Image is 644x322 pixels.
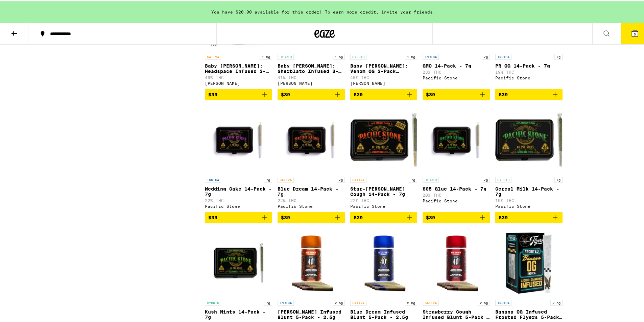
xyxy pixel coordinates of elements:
p: SATIVA [278,175,294,181]
p: 1.5g [405,52,417,58]
p: 2.5g [405,298,417,304]
div: Pacific Stone [205,203,272,207]
p: 7g [264,175,272,181]
button: Add to bag [350,88,418,99]
a: Open page for Blue Dream 14-Pack - 7g from Pacific Stone [278,104,345,210]
div: Pacific Stone [278,203,345,207]
button: Add to bag [495,88,563,99]
button: Add to bag [495,210,563,222]
span: $39 [499,91,508,96]
img: STIIIZY - Strawberry Cough Infused Blunt 5-Pack - 2.5g [423,227,490,295]
p: PR OG 14-Pack - 7g [495,62,563,67]
div: Pacific Stone [495,203,563,207]
p: Baby [PERSON_NAME]: Sherblato Infused 3-Pack - 1.5g [278,62,345,73]
div: Pacific Stone [350,203,418,207]
p: 1.5g [260,52,272,58]
p: 2.5g [550,298,563,304]
span: You have $20.00 available for this order! To earn more credit, [211,8,379,13]
img: Pacific Stone - Star-berry Cough 14-Pack - 7g [350,104,418,172]
img: Pacific Stone - Cereal Milk 14-Pack - 7g [495,104,563,172]
p: HYBRID [350,52,366,58]
p: 20% THC [423,192,490,196]
button: Add to bag [423,210,490,222]
img: Pacific Stone - Kush Mints 14-Pack - 7g [205,227,272,295]
button: Add to bag [205,210,272,222]
p: HYBRID [495,175,511,181]
p: INDICA [495,298,511,304]
p: 41% THC [278,74,345,78]
p: Baby [PERSON_NAME]: Venom OG 3-Pack Infused - 1.5g [350,62,418,73]
p: Blue Dream 14-Pack - 7g [278,185,345,196]
span: $39 [281,214,290,219]
p: Blue Dream Infused Blunt 5-Pack - 2.5g [350,308,418,319]
img: Pacific Stone - Blue Dream 14-Pack - 7g [278,104,345,172]
p: 2.5g [478,298,490,304]
span: $39 [426,91,435,96]
span: $39 [499,214,508,219]
img: Pacific Stone - Wedding Cake 14-Pack - 7g [205,104,272,172]
p: GMO 14-Pack - 7g [423,62,490,67]
p: 7g [482,175,490,181]
img: STIIIZY - Blue Dream Infused Blunt 5-Pack - 2.5g [350,227,418,295]
div: Pacific Stone [495,74,563,79]
a: Open page for Star-berry Cough 14-Pack - 7g from Pacific Stone [350,104,418,210]
p: 22% THC [278,197,345,201]
span: 5 [634,31,636,35]
p: SATIVA [423,298,439,304]
p: INDICA [278,298,294,304]
img: Pacific Stone - 805 Glue 14-Pack - 7g [423,104,490,172]
p: INDICA [423,52,439,58]
p: 19% THC [495,69,563,73]
p: SATIVA [350,175,366,181]
p: 46% THC [205,74,272,78]
p: 40% THC [350,74,418,78]
div: Pacific Stone [423,74,490,79]
span: $39 [354,214,363,219]
span: $39 [208,91,217,96]
p: SATIVA [205,52,221,58]
p: INDICA [205,175,221,181]
span: $39 [208,214,217,219]
button: Add to bag [278,88,345,99]
p: 23% THC [423,69,490,73]
button: Add to bag [350,210,418,222]
div: Pacific Stone [423,197,490,202]
img: Claybourne Co. - Banana OG Infused Frosted Flyers 5-Pack - 2.5g [495,227,563,295]
p: 7g [409,175,417,181]
span: $30 [354,91,363,96]
p: Cereal Milk 14-Pack - 7g [495,185,563,196]
img: STIIIZY - King Louis XIII Infused Blunt 5-Pack - 2.5g [278,227,345,295]
p: SATIVA [350,298,366,304]
p: 22% THC [205,197,272,201]
span: $39 [426,214,435,219]
p: 7g [554,52,563,58]
p: Wedding Cake 14-Pack - 7g [205,185,272,196]
p: HYBRID [205,298,221,304]
p: INDICA [495,52,511,58]
span: $39 [281,91,290,96]
span: invite your friends. [379,8,438,13]
p: 805 Glue 14-Pack - 7g [423,185,490,190]
p: Banana OG Infused Frosted Flyers 5-Pack - 2.5g [495,308,563,319]
p: 19% THC [495,197,563,201]
p: 7g [482,52,490,58]
a: Open page for Wedding Cake 14-Pack - 7g from Pacific Stone [205,104,272,210]
div: [PERSON_NAME] [350,80,418,84]
a: Open page for 805 Glue 14-Pack - 7g from Pacific Stone [423,104,490,210]
p: Kush Mints 14-Pack - 7g [205,308,272,319]
p: Strawberry Cough Infused Blunt 5-Pack - 2.5g [423,308,490,319]
div: [PERSON_NAME] [278,80,345,84]
p: [PERSON_NAME] Infused Blunt 5-Pack - 2.5g [278,308,345,319]
p: Baby [PERSON_NAME]: Headspace Infused 3-Pack - 1.5g [205,62,272,73]
p: HYBRID [423,175,439,181]
p: Star-[PERSON_NAME] Cough 14-Pack - 7g [350,185,418,196]
div: [PERSON_NAME] [205,80,272,84]
p: HYBRID [278,52,294,58]
button: Add to bag [423,88,490,99]
p: 7g [337,175,345,181]
a: Open page for Cereal Milk 14-Pack - 7g from Pacific Stone [495,104,563,210]
p: 7g [264,298,272,304]
p: 7g [554,175,563,181]
button: Add to bag [278,210,345,222]
p: 2.5g [333,298,345,304]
